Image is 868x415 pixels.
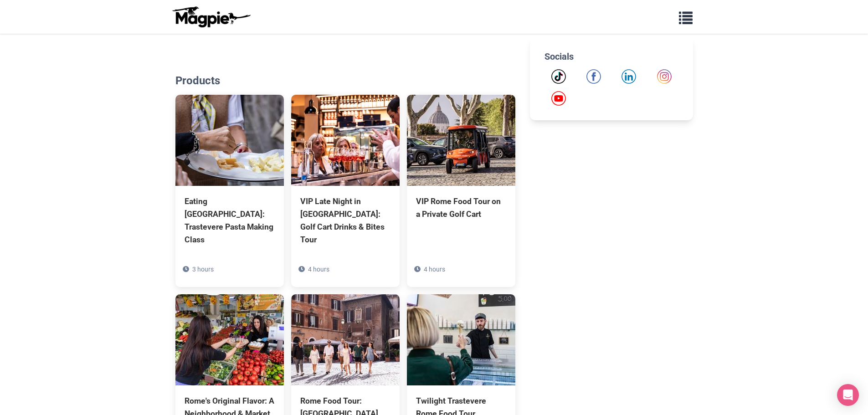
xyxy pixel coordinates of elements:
[621,69,636,84] a: LinkedIn
[175,294,284,385] img: Rome's Original Flavor: A Neighborhood & Market Food Tour
[170,6,252,28] img: logo-ab69f6fb50320c5b225c76a69d11143b.png
[291,294,400,385] img: Rome Food Tour: Campo de Fiori, Jewish Ghetto, Trastevere
[551,91,566,106] img: YouTube icon
[185,195,275,246] div: Eating [GEOGRAPHIC_DATA]: Trastevere Pasta Making Class
[551,91,566,106] a: YouTube
[175,95,284,186] img: Eating Rome: Trastevere Pasta Making Class
[551,69,566,84] img: TikTok icon
[308,266,329,273] span: 4 hours
[300,195,390,246] div: VIP Late Night in [GEOGRAPHIC_DATA]: Golf Cart Drinks & Bites Tour
[407,294,515,385] img: Twilight Trastevere Rome Food Tour
[291,95,400,287] a: VIP Late Night in [GEOGRAPHIC_DATA]: Golf Cart Drinks & Bites Tour 4 hours
[837,384,859,406] div: Open Intercom Messenger
[551,69,566,84] a: TikTok
[175,74,516,87] h2: Products
[544,51,678,62] h2: Socials
[586,69,601,84] a: Facebook
[407,95,515,186] img: VIP Rome Food Tour on a Private Golf Cart
[291,95,400,186] img: VIP Late Night in Rome: Golf Cart Drinks & Bites Tour
[586,69,601,84] img: Facebook icon
[192,266,214,273] span: 3 hours
[175,95,284,287] a: Eating [GEOGRAPHIC_DATA]: Trastevere Pasta Making Class 3 hours
[621,69,636,84] img: LinkedIn icon
[407,95,515,261] a: VIP Rome Food Tour on a Private Golf Cart 4 hours
[657,69,672,84] a: Instagram
[424,266,445,273] span: 4 hours
[416,195,506,220] div: VIP Rome Food Tour on a Private Golf Cart
[657,69,672,84] img: Instagram icon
